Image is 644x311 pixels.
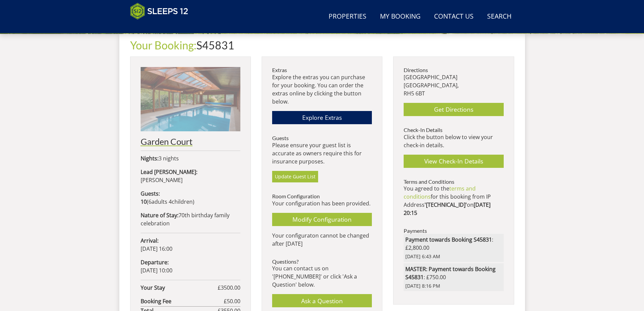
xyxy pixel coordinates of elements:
[484,9,514,24] a: Search
[272,199,372,207] p: Your configuration has been provided.
[141,67,240,146] a: Garden Court
[127,24,198,29] iframe: Customer reviews powered by Trustpilot
[141,198,147,205] strong: 10
[404,155,503,168] a: View Check-In Details
[130,3,188,20] img: Sleeps 12
[165,198,167,205] span: s
[141,67,240,131] img: An image of 'Garden Court'
[141,176,183,184] span: [PERSON_NAME]
[404,73,503,97] p: [GEOGRAPHIC_DATA] [GEOGRAPHIC_DATA], RH5 6BT
[169,198,172,205] span: 4
[404,179,503,185] h3: Terms and Conditions
[272,73,372,106] p: Explore the extras you can purchase for your booking. You can order the extras online by clicking...
[405,253,502,260] span: [DATE] 6:43 AM
[272,213,372,226] a: Modify Configuration
[405,282,502,290] span: [DATE] 8:16 PM
[141,154,240,162] p: 3 nights
[425,201,467,208] strong: '[TECHNICAL_ID]'
[404,185,476,200] a: terms and conditions
[141,168,197,176] strong: Lead [PERSON_NAME]:
[141,137,240,146] h2: Garden Court
[431,9,476,24] a: Contact Us
[141,259,169,266] strong: Departure:
[141,198,194,205] span: ( )
[141,258,240,274] p: [DATE] 10:00
[404,127,503,133] h3: Check-In Details
[404,263,503,291] li: : £750.00
[326,9,369,24] a: Properties
[405,236,492,243] strong: Payment towards Booking S45831
[224,297,240,305] span: £
[272,294,372,307] a: Ask a Question
[272,67,372,73] h3: Extras
[218,284,240,292] span: £
[130,39,196,52] a: Your Booking:
[227,297,240,305] span: 50.00
[141,190,160,197] strong: Guests:
[404,67,503,73] h3: Directions
[404,228,503,234] h3: Payments
[272,193,372,199] h3: Room Configuration
[272,135,372,141] h3: Guests
[272,111,372,124] a: Explore Extras
[221,284,240,291] span: 3500.00
[141,155,159,162] strong: Nights:
[272,264,372,289] p: You can contact us on '[PHONE_NUMBER]' or click 'Ask a Question' below.
[141,284,218,292] strong: Your Stay
[272,141,372,165] p: Please ensure your guest list is accurate as owners require this for insurance purposes.
[141,212,178,219] strong: Nature of Stay:
[377,9,423,24] a: My Booking
[141,237,240,253] p: [DATE] 16:00
[404,201,491,217] strong: [DATE] 20:15
[141,297,224,305] strong: Booking Fee
[167,198,193,205] span: child
[404,234,503,262] li: : £2,800.00
[404,133,503,149] p: Click the button below to view your check-in details.
[404,103,503,116] a: Get Directions
[272,231,372,248] p: Your configuraton cannot be changed after [DATE]
[148,198,167,205] span: adult
[184,198,193,205] span: ren
[148,198,151,205] span: 6
[272,171,318,182] a: Update Guest List
[141,211,240,227] p: 70th birthday family celebration
[272,259,372,265] h3: Questions?
[405,265,496,281] strong: MASTER: Payment towards Booking S45831
[130,39,514,51] h1: S45831
[404,184,503,217] p: You agreed to the for this booking from IP Address on
[141,237,159,244] strong: Arrival:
